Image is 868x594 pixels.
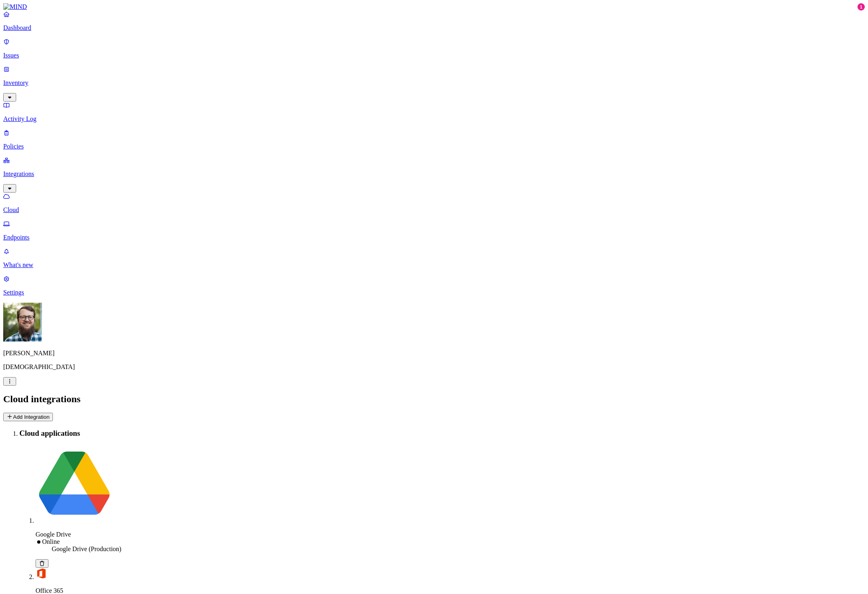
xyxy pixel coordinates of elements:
[3,413,53,421] button: Add Integration
[3,143,865,150] p: Policies
[36,445,113,523] img: google-drive
[3,248,865,269] a: What's new
[3,157,865,191] a: Integrations
[3,350,865,357] p: [PERSON_NAME]
[3,303,42,342] img: Rick Heil
[3,220,865,241] a: Endpoints
[3,115,865,123] p: Activity Log
[3,52,865,59] p: Issues
[3,170,865,178] p: Integrations
[3,24,865,32] p: Dashboard
[36,568,47,579] img: office-365
[19,429,865,438] h3: Cloud applications
[857,3,865,11] div: 1
[3,261,865,269] p: What's new
[3,38,865,59] a: Issues
[3,79,865,87] p: Inventory
[36,531,71,538] span: Google Drive
[42,538,60,545] span: Online
[52,545,121,552] span: Google Drive (Production)
[3,66,865,100] a: Inventory
[3,394,865,405] h2: Cloud integrations
[3,193,865,214] a: Cloud
[3,3,865,11] a: MIND
[36,587,63,594] span: Office 365
[3,11,865,32] a: Dashboard
[3,363,865,371] p: [DEMOGRAPHIC_DATA]
[3,289,865,296] p: Settings
[3,3,27,11] img: MIND
[3,129,865,150] a: Policies
[3,206,865,214] p: Cloud
[3,275,865,296] a: Settings
[3,102,865,123] a: Activity Log
[3,234,865,241] p: Endpoints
